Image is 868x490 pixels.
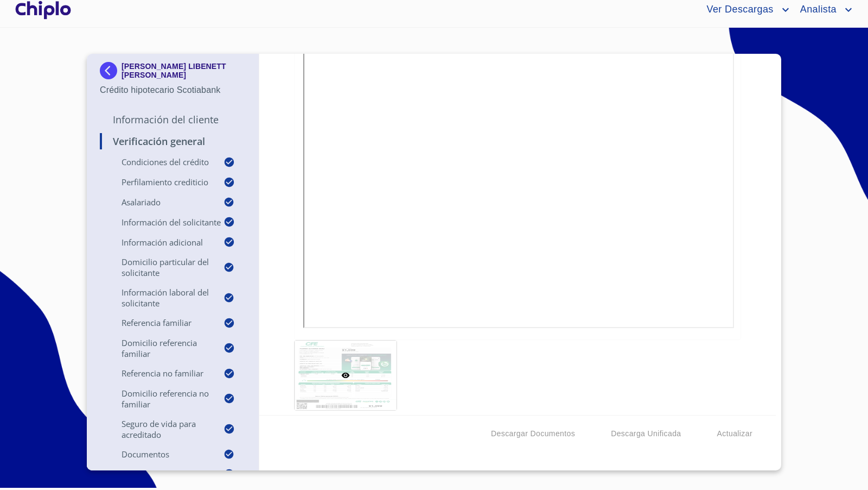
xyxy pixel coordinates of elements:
[717,427,752,441] span: Actualizar
[100,62,246,84] div: [PERSON_NAME] LIBENETT [PERSON_NAME]
[100,368,224,379] p: Referencia No Familiar
[100,217,224,228] p: Información del Solicitante
[100,337,224,359] p: Domicilio Referencia Familiar
[100,287,224,309] p: Información Laboral del Solicitante
[122,62,246,79] p: [PERSON_NAME] LIBENETT [PERSON_NAME]
[303,36,735,328] iframe: Comprobante de Domicilio (máximo 60 días de antigüedad)
[100,113,246,126] p: Información del Cliente
[713,424,757,444] button: Actualizar
[100,197,224,208] p: Asalariado
[100,177,224,187] p: Perfilamiento crediticio
[100,156,224,167] p: Condiciones del Crédito
[100,237,224,248] p: Información adicional
[792,1,855,18] button: account of current user
[100,84,246,97] p: Crédito hipotecario Scotiabank
[100,449,224,460] p: Documentos
[100,469,224,480] p: Documentos adicionales
[698,1,792,18] button: account of current user
[100,418,224,440] p: Seguro de Vida para Acreditado
[294,411,396,454] p: Comprobante de Domicilio (máximo 60 días de antigüedad)
[607,424,685,444] button: Descarga Unificada
[698,1,778,18] span: Ver Descargas
[611,427,681,441] span: Descarga Unificada
[100,256,224,278] p: Domicilio Particular del Solicitante
[487,424,579,444] button: Descargar Documentos
[491,427,575,441] span: Descargar Documentos
[100,62,122,79] img: Docupass spot blue
[100,388,224,410] p: Domicilio Referencia No Familiar
[100,135,246,148] p: Verificación General
[792,1,842,18] span: Analista
[100,317,224,328] p: Referencia Familiar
